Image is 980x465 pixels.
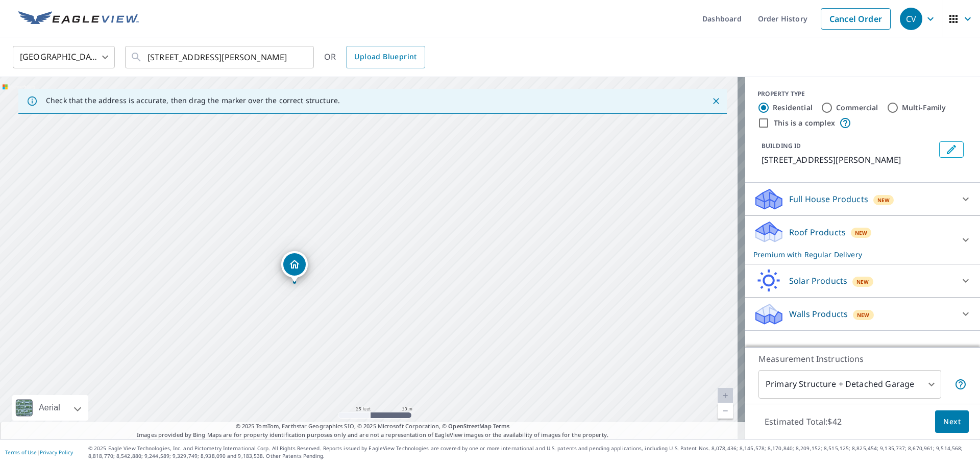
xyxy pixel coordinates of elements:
[148,43,293,71] input: Search by address or latitude-longitude
[758,370,941,399] div: Primary Structure + Detached Garage
[493,422,510,430] a: Terms
[718,403,733,419] a: Current Level 20, Zoom Out
[88,445,975,460] p: © 2025 Eagle View Technologies, Inc. and Pictometry International Corp. All Rights Reserved. Repo...
[36,395,63,421] div: Aerial
[324,46,425,68] div: OR
[774,118,835,128] label: This is a complex
[762,154,935,166] p: [STREET_ADDRESS][PERSON_NAME]
[855,229,868,237] span: New
[718,388,733,403] a: Current Level 20, Zoom In Disabled
[758,353,967,365] p: Measurement Instructions
[789,193,868,205] p: Full House Products
[789,308,848,320] p: Walls Products
[5,449,73,455] p: |
[753,249,953,260] p: Premium with Regular Delivery
[753,268,972,293] div: Solar ProductsNew
[753,302,972,326] div: Walls ProductsNew
[836,103,878,113] label: Commercial
[757,89,968,99] div: PROPERTY TYPE
[900,8,922,30] div: CV
[789,226,846,238] p: Roof Products
[943,415,961,428] span: Next
[856,278,869,286] span: New
[13,43,115,71] div: [GEOGRAPHIC_DATA]
[40,449,73,456] a: Privacy Policy
[709,94,723,108] button: Close
[902,103,946,113] label: Multi-Family
[954,378,967,390] span: Your report will include the primary structure and a detached garage if one exists.
[753,220,972,260] div: Roof ProductsNewPremium with Regular Delivery
[12,395,88,421] div: Aerial
[46,96,340,105] p: Check that the address is accurate, then drag the marker over the correct structure.
[821,8,891,30] a: Cancel Order
[857,311,870,319] span: New
[354,51,416,63] span: Upload Blueprint
[789,275,847,287] p: Solar Products
[5,449,37,456] a: Terms of Use
[346,46,425,68] a: Upload Blueprint
[877,196,890,204] span: New
[236,422,510,431] span: © 2025 TomTom, Earthstar Geographics SIO, © 2025 Microsoft Corporation, ©
[448,422,491,430] a: OpenStreetMap
[773,103,813,113] label: Residential
[935,410,969,433] button: Next
[18,11,139,27] img: EV Logo
[762,141,801,150] p: BUILDING ID
[756,410,850,433] p: Estimated Total: $42
[281,251,308,283] div: Dropped pin, building 1, Residential property, 1255 Dawson Rd Winterville, GA 30683
[939,141,964,158] button: Edit building 1
[753,187,972,211] div: Full House ProductsNew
